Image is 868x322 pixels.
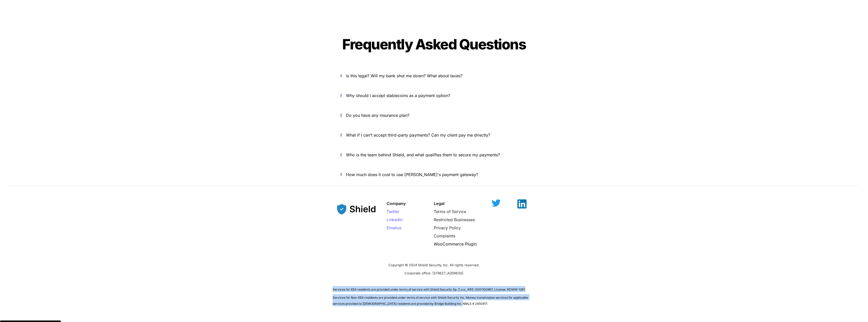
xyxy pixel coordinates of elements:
span: What if I can’t accept third-party payments? Can my client pay me directly? [346,132,490,138]
span: Frequently Asked Questions [342,36,526,53]
strong: Company [387,201,406,206]
span: Services for Non-EEA residents are provided under terms of service with Shield Security Inc. Mone... [333,296,529,306]
span: Copyright © 2024 Shield Security, Inc. All rights reserved. [388,263,480,267]
span: Email [387,225,397,230]
button: Do you have any insurance plan? [333,107,535,123]
span: Do you have any insurance plan? [346,113,409,118]
a: Emailus [387,225,401,230]
button: Who is the team behind Shield, and what qualifies them to secure my payments? [333,147,535,163]
a: Twitter [387,209,400,214]
span: Who is the team behind Shield, and what qualifies them to secure my payments? [346,152,500,157]
span: Why should I accept stablecoins as a payment option? [346,93,450,98]
button: What if I can’t accept third-party payments? Can my client pay me directly? [333,127,535,143]
a: WooCommerce Plugin [434,241,477,247]
span: Is this legal? Will my bank shut me down? What about taxes? [346,73,462,78]
span: us [397,225,401,230]
span: Services for EEA residents are provided under terms of service with Shield Security Sp. Z.o.o., K... [333,288,525,291]
button: Why should I accept stablecoins as a payment option? [333,88,535,103]
strong: Legal [434,201,444,206]
a: LinkedIn [387,217,403,222]
a: Terms of Service [434,209,466,214]
button: Is this legal? Will my bank shut me down? What about taxes? [333,68,535,84]
span: Corporate office: [STREET_ADDRESS] [405,271,463,275]
a: Complaints [434,233,455,238]
span: How much does it cost to use [PERSON_NAME]'s payment gateway? [346,172,478,177]
a: Privacy Policy [434,225,461,230]
button: How much does it cost to use [PERSON_NAME]'s payment gateway? [333,167,535,182]
a: Restricted Businesses [434,217,475,222]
